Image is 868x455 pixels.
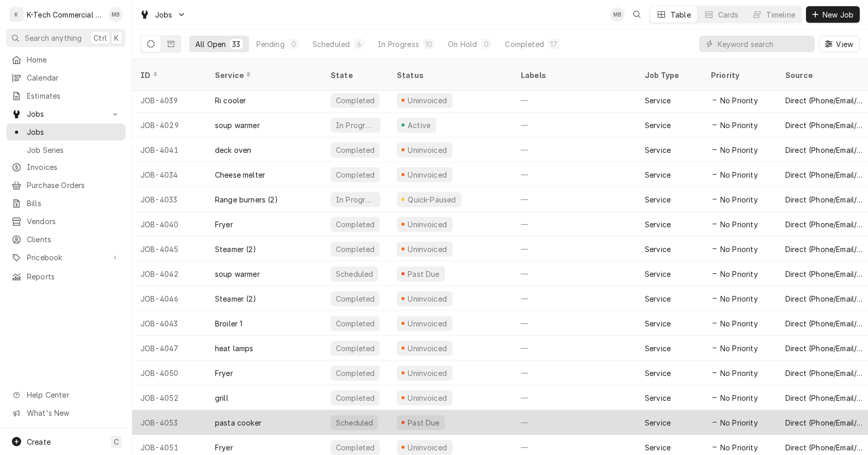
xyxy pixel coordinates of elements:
div: 10 [425,39,432,50]
input: Keyword search [718,36,810,52]
div: JOB-4043 [132,311,207,336]
div: 6 [356,39,362,50]
span: No Priority [720,169,758,180]
div: Range burners (2) [215,194,278,205]
a: Vendors [6,213,126,230]
div: Direct (Phone/Email/etc.) [785,318,864,329]
div: soup warmer [215,120,260,131]
span: Jobs [27,108,105,119]
div: 0 [291,39,297,50]
div: All Open [195,39,226,50]
span: No Priority [720,120,758,131]
div: Fryer [215,368,233,379]
div: In Progress [335,194,376,205]
div: Completed [335,343,376,354]
div: JOB-4034 [132,162,207,187]
div: Cards [718,9,739,20]
span: Clients [27,234,120,245]
div: Service [645,269,671,279]
a: Go to What's New [6,404,126,421]
div: 0 [483,39,489,50]
a: Jobs [6,123,126,140]
div: — [513,360,637,385]
div: — [513,137,637,162]
a: Invoices [6,159,126,176]
div: JOB-4041 [132,137,207,162]
div: Uninvoiced [407,145,448,155]
div: Labels [521,70,628,81]
div: Uninvoiced [407,393,448,403]
span: C [114,436,119,447]
div: Scheduled [313,39,350,50]
div: Service [645,343,671,354]
div: Scheduled [335,417,374,428]
div: Completed [505,39,544,50]
div: Quick-Paused [407,194,457,205]
div: Completed [335,95,376,106]
div: Service [645,393,671,403]
div: JOB-4040 [132,212,207,237]
span: K [114,33,119,43]
div: Broiler 1 [215,318,242,329]
div: Cheese melter [215,169,265,180]
div: Past Due [407,269,441,279]
div: Direct (Phone/Email/etc.) [785,269,864,279]
a: Go to Jobs [6,105,126,122]
div: — [513,336,637,360]
div: Priority [711,70,767,81]
a: Estimates [6,87,126,104]
div: Direct (Phone/Email/etc.) [785,343,864,354]
span: Bills [27,198,120,209]
div: Fryer [215,219,233,230]
div: — [513,410,637,435]
div: — [513,88,637,113]
button: View [819,36,860,52]
span: Job Series [27,145,120,155]
a: Go to Help Center [6,386,126,403]
a: Go to Pricebook [6,249,126,266]
div: soup warmer [215,269,260,279]
div: Service [645,145,671,155]
div: — [513,162,637,187]
div: Completed [335,442,376,453]
span: No Priority [720,442,758,453]
span: View [834,39,855,50]
div: K [9,7,24,22]
div: Completed [335,368,376,379]
div: JOB-4039 [132,88,207,113]
div: 17 [550,39,557,50]
div: Active [406,120,432,131]
div: pasta cooker [215,417,261,428]
span: No Priority [720,194,758,205]
div: Service [645,368,671,379]
div: Service [645,95,671,106]
div: Service [645,417,671,428]
div: Steamer (2) [215,293,256,304]
div: deck oven [215,145,251,155]
span: Search anything [25,33,82,43]
div: Uninvoiced [407,343,448,354]
div: State [331,70,380,81]
div: — [513,311,637,336]
div: Service [645,120,671,131]
div: Service [645,219,671,230]
button: New Job [806,6,860,23]
a: Go to Jobs [135,6,190,23]
span: What's New [27,407,119,418]
div: — [513,385,637,410]
div: Service [645,169,671,180]
div: Completed [335,244,376,255]
div: JOB-4045 [132,237,207,261]
span: Home [27,54,120,65]
span: Purchase Orders [27,180,120,191]
div: JOB-4033 [132,187,207,212]
div: Service [645,442,671,453]
span: Create [27,437,51,446]
div: Service [645,293,671,304]
div: Direct (Phone/Email/etc.) [785,293,864,304]
div: — [513,187,637,212]
div: JOB-4053 [132,410,207,435]
div: Uninvoiced [407,368,448,379]
a: Clients [6,231,126,248]
div: — [513,113,637,137]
